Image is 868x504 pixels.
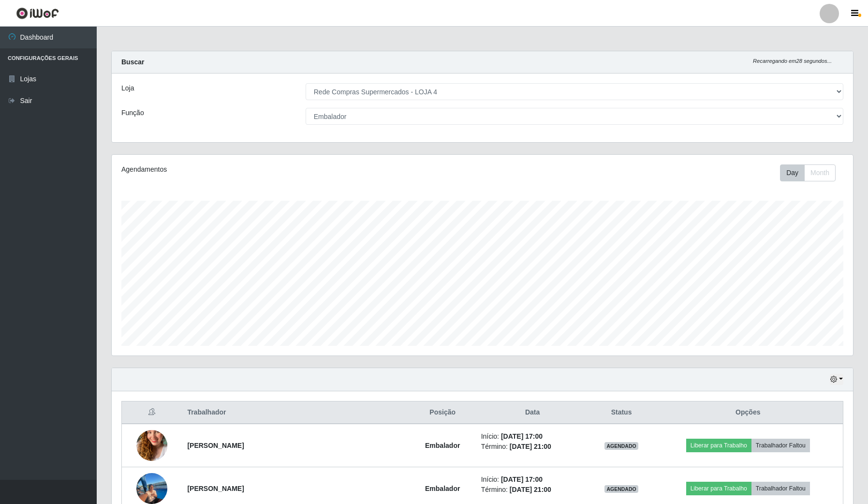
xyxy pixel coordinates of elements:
div: Toolbar with button groups [780,164,843,181]
label: Loja [121,83,134,93]
div: Agendamentos [121,164,414,175]
span: AGENDADO [604,485,638,493]
button: Liberar para Trabalho [686,482,751,495]
button: Liberar para Trabalho [686,439,751,452]
strong: Buscar [121,58,144,66]
img: 1751464459440.jpeg [136,418,167,473]
img: CoreUI Logo [16,7,59,19]
span: AGENDADO [604,442,638,450]
strong: [PERSON_NAME] [187,485,244,492]
strong: [PERSON_NAME] [187,442,244,449]
i: Recarregando em 28 segundos... [753,58,832,64]
time: [DATE] 21:00 [510,486,551,493]
time: [DATE] 17:00 [501,432,543,440]
th: Posição [410,401,475,424]
div: First group [780,164,836,181]
th: Opções [653,401,843,424]
button: Day [780,164,805,181]
button: Trabalhador Faltou [751,482,810,495]
li: Início: [481,474,584,485]
li: Início: [481,431,584,442]
button: Month [804,164,836,181]
li: Término: [481,442,584,452]
label: Função [121,108,144,118]
li: Término: [481,485,584,495]
time: [DATE] 21:00 [510,443,551,450]
time: [DATE] 17:00 [501,475,543,483]
th: Data [475,401,590,424]
strong: Embalador [425,442,460,449]
th: Status [590,401,653,424]
button: Trabalhador Faltou [751,439,810,452]
th: Trabalhador [181,401,410,424]
strong: Embalador [425,485,460,492]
